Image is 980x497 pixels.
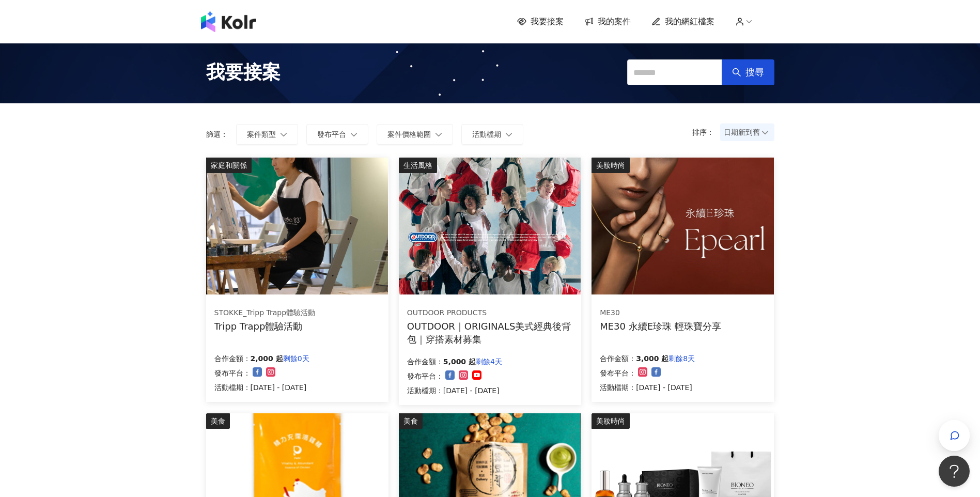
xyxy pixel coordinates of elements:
[201,11,256,32] img: logo
[236,124,298,145] button: 案件類型
[592,158,773,294] img: ME30 永續E珍珠 系列輕珠寶
[668,352,695,365] p: 剩餘8天
[407,370,443,382] p: 發布平台：
[732,68,741,77] span: search
[399,158,437,173] div: 生活風格
[399,413,423,429] div: 美食
[600,308,721,318] div: ME30
[387,130,431,138] span: 案件價格範圍
[584,16,631,27] a: 我的案件
[592,413,630,429] div: 美妝時尚
[724,125,771,140] span: 日期新到舊
[745,67,764,78] span: 搜尋
[214,367,251,379] p: 發布平台：
[399,158,581,294] img: 【OUTDOOR】ORIGINALS美式經典後背包M
[206,413,230,429] div: 美食
[472,130,501,138] span: 活動檔期
[283,352,309,365] p: 剩餘0天
[443,355,476,368] p: 5,000 起
[377,124,453,145] button: 案件價格範圍
[306,124,368,145] button: 發布平台
[651,16,714,27] a: 我的網紅檔案
[317,130,346,138] span: 發布平台
[247,130,276,138] span: 案件類型
[592,158,630,173] div: 美妝時尚
[214,381,309,394] p: 活動檔期：[DATE] - [DATE]
[939,456,970,487] iframe: Help Scout Beacon - Open
[531,16,564,27] span: 我要接案
[214,352,251,365] p: 合作金額：
[600,367,636,379] p: 發布平台：
[476,355,502,368] p: 剩餘4天
[251,352,283,365] p: 2,000 起
[407,308,572,318] div: OUTDOOR PRODUCTS
[206,130,228,138] p: 篩選：
[214,308,316,318] div: STOKKE_Tripp Trapp體驗活動
[600,320,721,333] div: ME30 永續E珍珠 輕珠寶分享
[206,158,252,173] div: 家庭和關係
[206,158,388,294] img: 坐上tripp trapp、體驗專注繪畫創作
[407,384,502,397] p: 活動檔期：[DATE] - [DATE]
[461,124,523,145] button: 活動檔期
[692,128,720,136] p: 排序：
[600,381,695,394] p: 活動檔期：[DATE] - [DATE]
[517,16,564,27] a: 我要接案
[600,352,636,365] p: 合作金額：
[407,355,443,368] p: 合作金額：
[206,59,281,85] span: 我要接案
[598,16,631,27] span: 我的案件
[665,16,714,27] span: 我的網紅檔案
[636,352,668,365] p: 3,000 起
[407,320,573,346] div: OUTDOOR｜ORIGINALS美式經典後背包｜穿搭素材募集
[214,320,316,333] div: Tripp Trapp體驗活動
[722,59,774,85] button: 搜尋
